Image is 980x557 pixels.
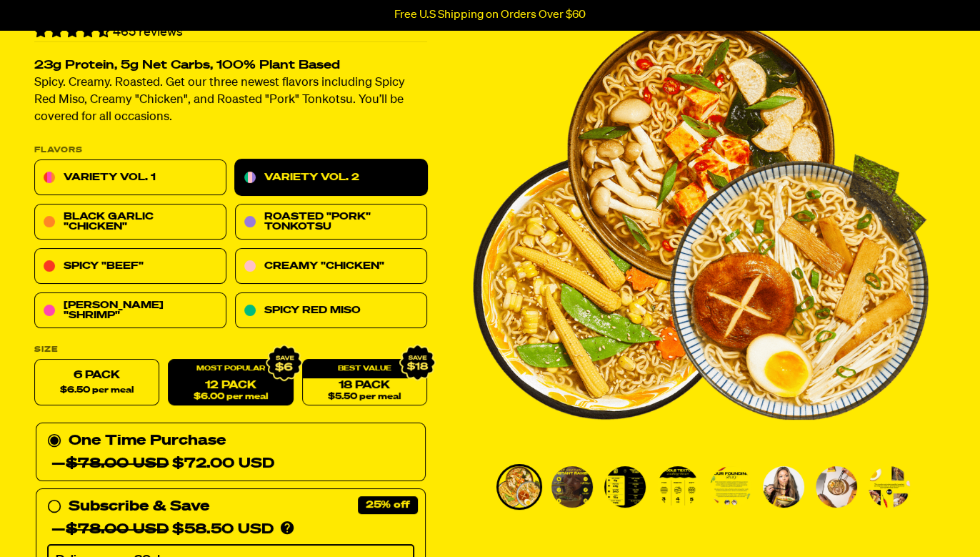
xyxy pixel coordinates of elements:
li: Go to slide 1 [496,464,542,510]
a: Variety Vol. 2 [235,160,427,196]
a: 18 Pack$5.50 per meal [302,360,427,406]
li: Go to slide 3 [602,464,648,510]
span: 465 reviews [113,26,183,39]
img: Variety Vol. 2 [763,466,804,508]
li: Go to slide 7 [814,464,859,510]
img: Variety Vol. 2 [551,466,593,508]
a: Variety Vol. 1 [34,160,226,196]
span: $5.50 per meal [328,393,401,402]
img: Variety Vol. 2 [657,466,699,508]
img: Variety Vol. 2 [499,466,540,508]
h2: 23g Protein, 5g Net Carbs, 100% Plant Based [34,60,427,72]
label: Size [34,346,427,354]
span: $72.00 USD [66,457,274,471]
li: Go to slide 6 [761,464,806,510]
div: One Time Purchase [47,430,414,475]
p: Spicy. Creamy. Roasted. Get our three newest flavors including Spicy Red Miso, Creamy "Chicken", ... [34,75,427,127]
a: Creamy "Chicken" [235,249,427,285]
img: Variety Vol. 2 [604,466,646,508]
img: Variety Vol. 2 [869,466,910,508]
li: Go to slide 8 [866,464,912,510]
a: [PERSON_NAME] "Shrimp" [34,293,226,329]
span: 4.70 stars [34,26,113,39]
span: $6.00 per meal [194,393,268,402]
li: Go to slide 4 [655,464,701,510]
a: Roasted "Pork" Tonkotsu [235,204,427,240]
span: $6.50 per meal [60,386,134,395]
div: — [51,453,274,475]
a: Spicy Red Miso [235,293,427,329]
iframe: Marketing Popup [7,491,151,550]
img: Variety Vol. 2 [710,466,751,508]
del: $78.00 USD [66,457,169,471]
p: Flavors [34,147,427,154]
li: Go to slide 2 [549,464,595,510]
p: Free U.S Shipping on Orders Over $60 [394,9,586,21]
div: PDP main carousel thumbnails [473,464,929,510]
a: Black Garlic "Chicken" [34,204,226,240]
span: $58.50 USD [66,523,274,537]
div: — [51,518,274,541]
a: 12 Pack$6.00 per meal [168,360,293,406]
li: Go to slide 5 [708,464,754,510]
label: 6 Pack [34,360,159,406]
img: Variety Vol. 2 [816,466,857,508]
a: Spicy "Beef" [34,249,226,285]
